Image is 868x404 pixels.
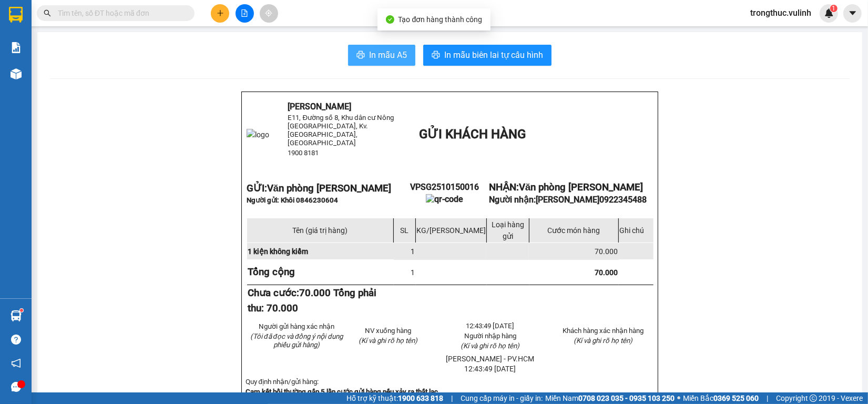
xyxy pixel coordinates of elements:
[411,268,415,277] span: 1
[248,266,295,278] strong: Tổng cộng
[346,392,443,404] span: Hỗ trợ kỹ thuật:
[20,309,23,312] sup: 1
[411,247,415,256] span: 1
[211,4,229,23] button: plus
[713,394,759,402] strong: 0369 525 060
[260,4,278,23] button: aim
[486,218,529,243] td: Loại hàng gửi
[11,335,21,345] span: question-circle
[250,332,343,349] em: (Tôi đã đọc và đồng ý nội dung phiếu gửi hàng)
[742,6,820,19] span: trongthuc.vulinh
[386,15,394,24] span: check-circle
[5,23,200,76] li: E11, Đường số 8, Khu dân cư Nông [GEOGRAPHIC_DATA], Kv.[GEOGRAPHIC_DATA], [GEOGRAPHIC_DATA]
[365,327,411,335] span: NV xuống hàng
[248,247,308,256] span: 1 kiện không kiểm
[465,365,516,373] span: 12:43:49 [DATE]
[444,48,543,62] span: In mẫu biên lai tự cấu hình
[11,68,22,79] img: warehouse-icon
[259,322,334,330] span: Người gửi hàng xác nhận
[410,182,479,192] span: VPSG2510150016
[247,129,269,140] img: logo
[11,310,22,321] img: warehouse-icon
[423,45,552,66] button: printerIn mẫu biên lai tự cấu hình
[5,5,57,57] img: logo.jpg
[348,45,415,66] button: printerIn mẫu A5
[248,287,376,314] span: 70.000 Tổng phải thu: 70.000
[60,25,69,34] span: environment
[426,194,463,204] img: qr-code
[247,218,394,243] td: Tên (giá trị hàng)
[246,388,438,396] strong: Cam kết bồi thường gấp 5 lần cước gửi hàng nếu xảy ra thất lạc
[288,114,394,147] span: E11, Đường số 8, Khu dân cư Nông [GEOGRAPHIC_DATA], Kv.[GEOGRAPHIC_DATA], [GEOGRAPHIC_DATA]
[677,396,680,400] span: ⚪️
[824,8,834,18] img: icon-new-feature
[415,218,486,243] td: KG/[PERSON_NAME]
[432,50,440,60] span: printer
[461,392,543,404] span: Cung cấp máy in - giấy in:
[236,4,254,23] button: file-add
[11,382,21,392] span: message
[451,392,453,404] span: |
[595,247,618,256] span: 70.000
[398,394,443,402] strong: 1900 633 818
[247,196,338,204] span: Người gửi: Khôi 0846230604
[419,127,526,142] span: GỬI KHÁCH HÀNG
[848,8,857,18] span: caret-down
[595,268,618,277] span: 70.000
[11,358,21,368] span: notification
[60,7,149,20] b: [PERSON_NAME]
[359,337,417,345] span: (Kí và ghi rõ họ tên)
[288,102,352,112] span: [PERSON_NAME]
[578,394,675,402] strong: 0708 023 035 - 0935 103 250
[5,78,13,86] span: phone
[683,392,759,404] span: Miền Bắc
[563,327,644,335] span: Khách hàng xác nhận hàng
[574,337,632,345] span: (Kí và ghi rõ họ tên)
[536,195,647,205] span: [PERSON_NAME]
[830,5,838,12] sup: 1
[767,392,768,404] span: |
[446,355,535,363] span: [PERSON_NAME] - PV.HCM
[217,9,224,17] span: plus
[832,5,835,12] span: 1
[9,7,23,23] img: logo-vxr
[5,76,200,89] li: 1900 8181
[810,395,817,402] span: copyright
[466,322,515,330] span: 12:43:49 [DATE]
[267,183,391,194] span: Văn phòng [PERSON_NAME]
[489,195,647,205] strong: Người nhận:
[461,342,520,350] span: (Kí và ghi rõ họ tên)
[369,48,407,62] span: In mẫu A5
[11,42,22,53] img: solution-icon
[519,181,643,193] span: Văn phòng [PERSON_NAME]
[288,149,319,157] span: 1900 8181
[58,7,182,19] input: Tìm tên, số ĐT hoặc mã đơn
[843,4,862,23] button: caret-down
[246,378,319,386] span: Quy định nhận/gửi hàng:
[464,332,516,340] span: Người nhập hàng
[545,392,675,404] span: Miền Nam
[248,287,376,314] strong: Chưa cước:
[529,218,618,243] td: Cước món hàng
[265,9,272,17] span: aim
[247,183,391,194] strong: GỬI:
[241,9,248,17] span: file-add
[619,218,654,243] td: Ghi chú
[356,50,365,60] span: printer
[599,195,647,205] span: 0922345488
[399,15,483,24] span: Tạo đơn hàng thành công
[44,9,51,17] span: search
[489,181,643,193] strong: NHẬN:
[394,218,416,243] td: SL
